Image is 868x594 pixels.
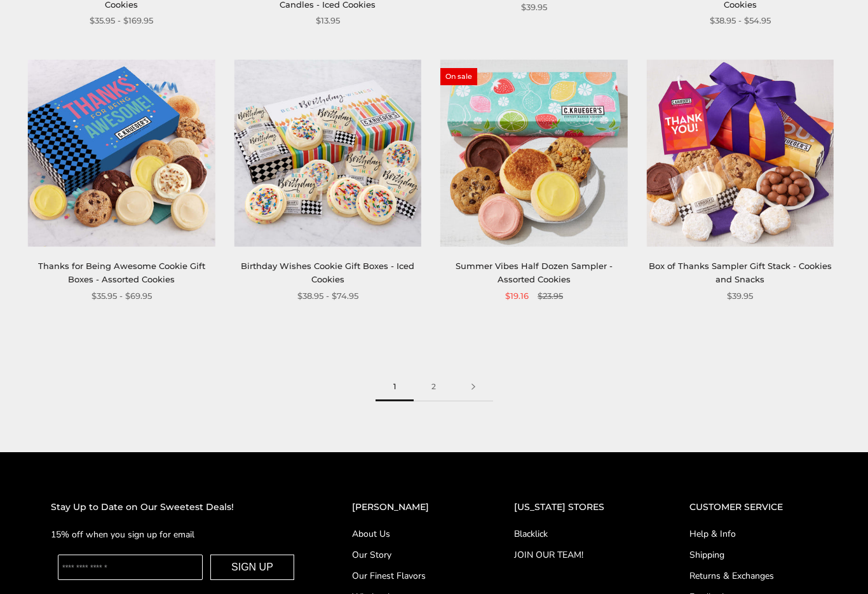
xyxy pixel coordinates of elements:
[689,548,817,562] a: Shipping
[51,500,301,515] h2: Stay Up to Date on Our Sweetest Deals!
[646,59,833,246] img: Box of Thanks Sampler Gift Stack - Cookies and Snacks
[58,555,203,580] input: Enter your email
[689,569,817,583] a: Returns & Exchanges
[727,289,753,303] span: $39.95
[710,14,771,27] span: $38.95 - $54.95
[538,289,563,303] span: $23.95
[210,555,294,580] button: SIGN UP
[440,59,627,246] img: Summer Vibes Half Dozen Sampler - Assorted Cookies
[514,548,639,562] a: JOIN OUR TEAM!
[689,500,817,515] h2: CUSTOMER SERVICE
[92,289,152,303] span: $35.95 - $69.95
[456,261,613,284] a: Summer Vibes Half Dozen Sampler - Assorted Cookies
[352,569,463,583] a: Our Finest Flavors
[51,527,301,542] p: 15% off when you sign up for email
[440,68,477,85] span: On sale
[414,373,454,401] a: 2
[352,500,463,515] h2: [PERSON_NAME]
[514,500,639,515] h2: [US_STATE] STORES
[38,261,205,284] a: Thanks for Being Awesome Cookie Gift Boxes - Assorted Cookies
[649,261,832,284] a: Box of Thanks Sampler Gift Stack - Cookies and Snacks
[376,373,414,401] span: 1
[454,373,493,401] a: Next page
[352,527,463,541] a: About Us
[514,527,639,541] a: Blacklick
[316,14,340,27] span: $13.95
[352,548,463,562] a: Our Story
[234,59,421,246] img: Birthday Wishes Cookie Gift Boxes - Iced Cookies
[90,14,153,27] span: $35.95 - $169.95
[521,1,547,14] span: $39.95
[241,261,414,284] a: Birthday Wishes Cookie Gift Boxes - Iced Cookies
[28,59,215,246] img: Thanks for Being Awesome Cookie Gift Boxes - Assorted Cookies
[505,289,529,303] span: $19.16
[689,527,817,541] a: Help & Info
[297,289,358,303] span: $38.95 - $74.95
